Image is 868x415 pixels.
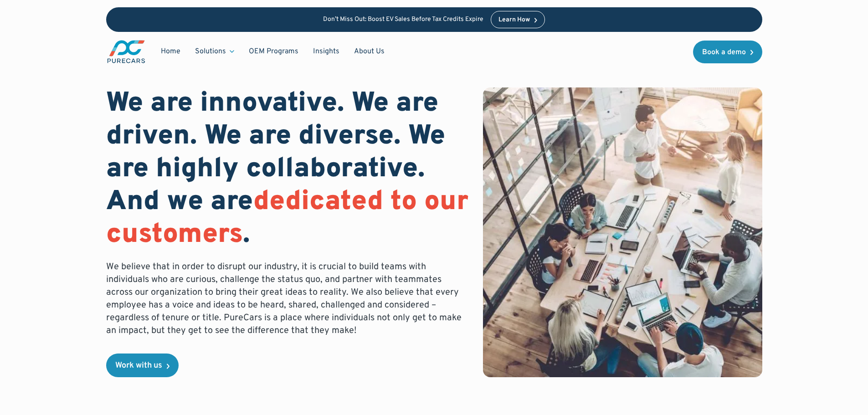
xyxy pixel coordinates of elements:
p: We believe that in order to disrupt our industry, it is crucial to build teams with individuals w... [106,261,469,337]
h1: We are innovative. We are driven. We are diverse. We are highly collaborative. And we are . [106,87,469,251]
a: Insights [306,43,347,60]
div: Learn How [498,17,530,23]
a: Home [154,43,188,60]
p: Don’t Miss Out: Boost EV Sales Before Tax Credits Expire [323,16,483,24]
div: Solutions [195,46,226,56]
a: Learn How [491,11,545,28]
a: About Us [347,43,392,60]
a: main [106,39,146,64]
div: Solutions [188,43,241,60]
a: Work with us [106,354,179,377]
a: OEM Programs [241,43,306,60]
div: Work with us [115,362,162,370]
div: Book a demo [702,49,746,56]
img: bird eye view of a team working together [483,87,762,377]
a: Book a demo [693,41,762,63]
span: dedicated to our customers [106,185,468,252]
img: purecars logo [106,39,146,64]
